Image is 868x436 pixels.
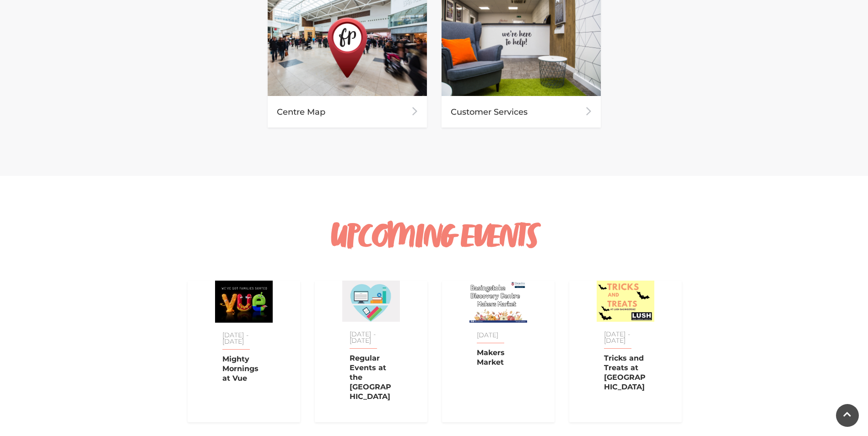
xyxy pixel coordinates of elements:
p: Makers Market [469,348,527,367]
div: Centre Map [268,96,427,128]
p: Mighty Mornings at Vue [215,354,273,383]
h3: UPCOMING EVENTS [180,220,688,258]
div: Customer Services [442,96,601,128]
p: [DATE] - [DATE] [597,331,654,344]
p: Regular Events at the [GEOGRAPHIC_DATA] [342,353,400,401]
a: [DATE] - [DATE] Regular Events at the [GEOGRAPHIC_DATA] [307,276,435,422]
p: [DATE] - [DATE] [342,331,400,344]
p: [DATE] - [DATE] [215,332,273,345]
p: Tricks and Treats at [GEOGRAPHIC_DATA] [597,353,654,392]
a: [DATE] - [DATE] Mighty Mornings at Vue [180,276,307,422]
a: [DATE] Makers Market [435,276,562,422]
p: [DATE] [469,332,527,338]
a: [DATE] - [DATE] Tricks and Treats at [GEOGRAPHIC_DATA] [562,276,689,422]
